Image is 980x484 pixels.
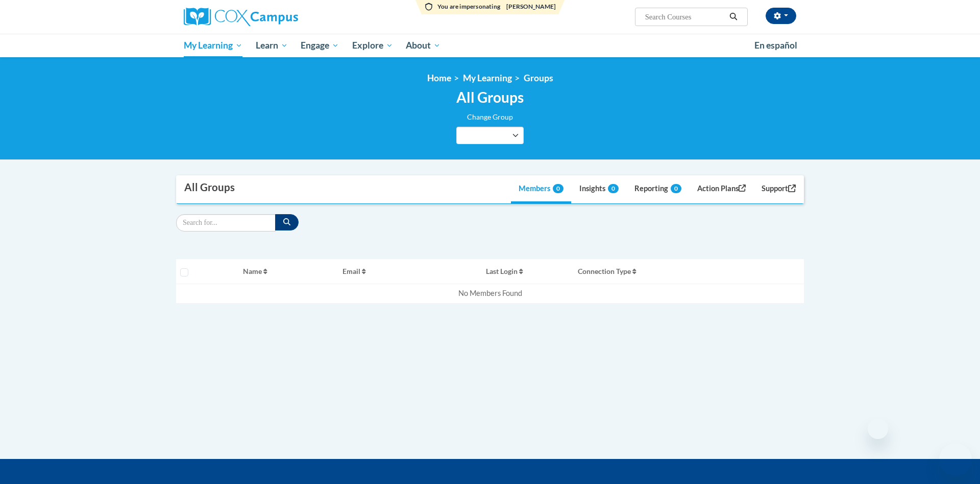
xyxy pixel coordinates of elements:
[427,73,451,83] a: Home
[553,184,563,193] span: 0
[184,181,235,194] div: All Groups
[726,11,741,23] button: Search
[180,268,188,276] input: Select all users
[456,89,524,106] h2: All Groups
[275,214,299,231] button: Search
[184,8,298,26] img: Cox Campus
[346,34,400,57] a: Explore
[294,34,346,57] a: Engage
[180,288,800,299] div: No Members Found
[256,39,288,52] span: Learn
[748,35,804,56] a: En español
[177,34,249,57] a: My Learning
[578,267,631,275] span: Connection Type
[524,73,553,83] a: Groups
[439,263,570,280] button: Last Login
[486,267,518,275] span: Last Login
[578,263,774,280] button: Connection Type
[168,34,812,57] div: Main menu
[243,267,262,275] span: Name
[184,39,242,52] span: My Learning
[342,267,360,275] span: Email
[868,419,888,439] iframe: Close message
[301,39,339,52] span: Engage
[572,176,626,203] a: Insights0
[690,176,754,203] a: Action Plans
[342,263,431,280] button: Email
[671,184,681,193] span: 0
[511,176,571,203] a: Members0
[754,40,797,51] span: En español
[352,39,393,52] span: Explore
[176,214,276,232] input: Search
[644,11,726,23] input: Search Courses
[754,176,803,203] a: Support
[463,73,512,83] a: My Learning
[766,8,796,24] button: Account Settings
[243,263,334,280] button: Name
[608,184,619,193] span: 0
[467,111,513,123] label: Change Group
[249,34,295,57] a: Learn
[939,443,972,476] iframe: Button to launch messaging window
[627,176,689,203] a: Reporting0
[406,39,440,52] span: About
[400,34,448,57] a: About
